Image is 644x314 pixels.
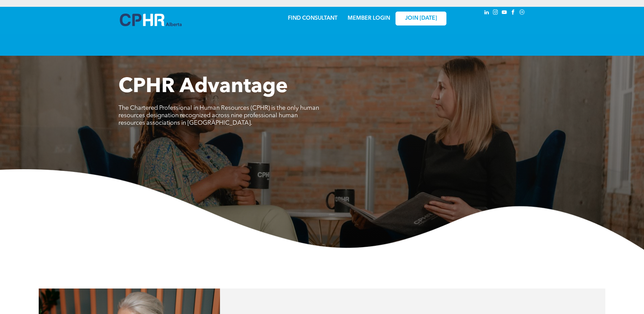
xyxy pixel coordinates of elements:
span: JOIN [DATE] [405,15,437,22]
a: FIND CONSULTANT [288,16,337,21]
img: A blue and white logo for cp alberta [120,14,182,26]
a: linkedin [483,8,491,18]
a: JOIN [DATE] [395,12,446,25]
a: MEMBER LOGIN [348,16,390,21]
span: CPHR Advantage [118,77,288,97]
a: Social network [518,8,526,18]
a: facebook [510,8,517,18]
span: The Chartered Professional in Human Resources (CPHR) is the only human resources designation reco... [118,105,319,126]
a: youtube [501,8,508,18]
a: instagram [492,8,499,18]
